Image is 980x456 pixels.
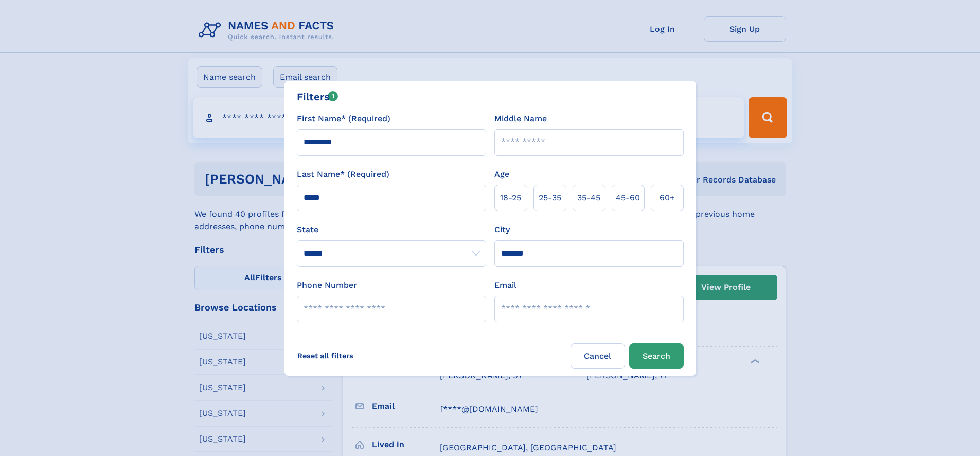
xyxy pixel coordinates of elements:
[297,89,338,104] div: Filters
[629,343,684,369] button: Search
[297,224,486,236] label: State
[494,224,510,236] label: City
[577,192,600,204] span: 35‑45
[660,192,675,204] span: 60+
[297,279,357,291] label: Phone Number
[571,343,625,369] label: Cancel
[494,113,547,125] label: Middle Name
[494,279,516,291] label: Email
[297,168,389,180] label: Last Name* (Required)
[539,192,561,204] span: 25‑35
[297,113,390,125] label: First Name* (Required)
[494,168,509,180] label: Age
[500,192,521,204] span: 18‑25
[291,343,360,368] label: Reset all filters
[616,192,640,204] span: 45‑60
